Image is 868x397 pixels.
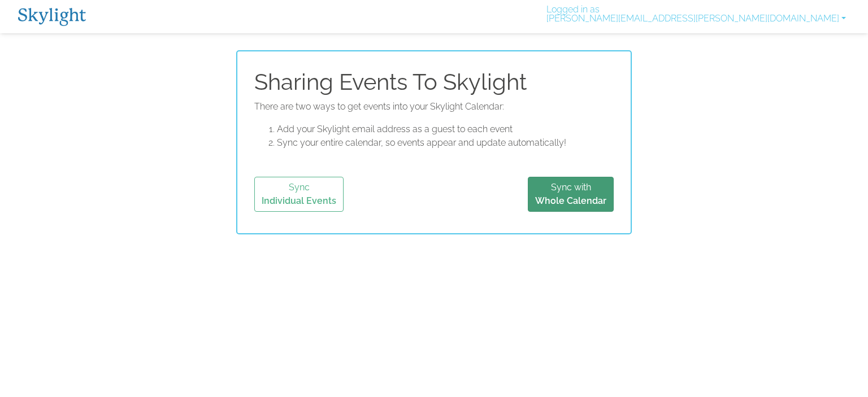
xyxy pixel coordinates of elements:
b: Individual Events [262,195,336,206]
b: Whole Calendar [535,195,606,206]
a: SyncIndividual Events [254,177,344,212]
li: Sync your entire calendar, so events appear and update automatically! [277,136,614,150]
li: Add your Skylight email address as a guest to each event [277,123,614,136]
a: Logged in as[PERSON_NAME][EMAIL_ADDRESS][PERSON_NAME][DOMAIN_NAME] [542,5,850,28]
p: There are two ways to get events into your Skylight Calendar: [254,100,614,114]
h1: Sharing Events To Skylight [254,68,614,95]
button: Sync withWhole Calendar [528,177,614,212]
img: Skylight [18,8,86,26]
